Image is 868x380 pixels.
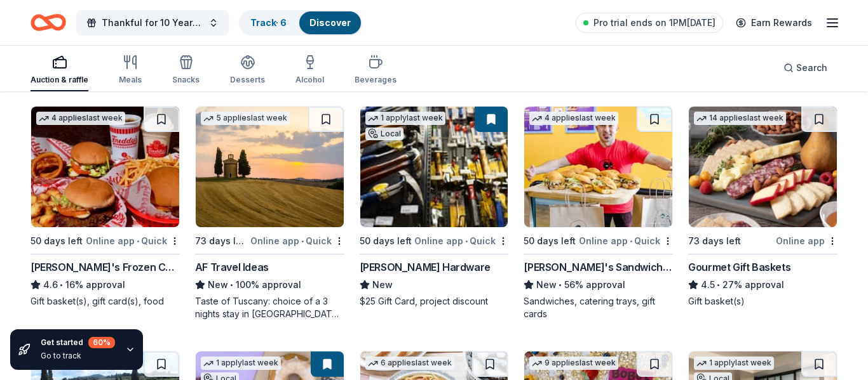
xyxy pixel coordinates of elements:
[31,107,179,227] img: Image for Freddy's Frozen Custard & Steakburgers
[195,106,344,320] a: Image for AF Travel Ideas5 applieslast week73 days leftOnline app•QuickAF Travel IdeasNew•100% ap...
[688,259,790,275] div: Gourmet Gift Baskets
[102,15,203,30] span: Thankful for 10 Years Gala Fundraiser
[717,280,721,290] span: •
[776,233,837,249] div: Online app
[230,75,265,85] div: Desserts
[301,236,304,246] span: •
[230,49,265,91] button: Desserts
[31,259,180,275] div: [PERSON_NAME]'s Frozen Custard & Steakburgers
[524,259,673,275] div: [PERSON_NAME]'s Sandwiches
[688,233,741,249] div: 73 days left
[688,295,837,308] div: Gift basket(s)
[365,357,454,370] div: 6 applies last week
[360,233,412,249] div: 50 days left
[201,357,281,370] div: 1 apply last week
[524,107,672,227] img: Image for Ike's Sandwiches
[355,75,397,85] div: Beverages
[524,106,673,320] a: Image for Ike's Sandwiches4 applieslast week50 days leftOnline app•Quick[PERSON_NAME]'s Sandwiche...
[593,15,715,30] span: Pro trial ends on 1PM[DATE]
[195,233,248,249] div: 73 days left
[250,17,287,28] a: Track· 6
[31,233,83,249] div: 50 days left
[688,277,837,292] div: 27% approval
[196,107,344,227] img: Image for AF Travel Ideas
[773,55,837,81] button: Search
[172,75,200,85] div: Snacks
[576,13,723,33] a: Pro trial ends on 1PM[DATE]
[137,236,139,246] span: •
[119,49,142,91] button: Meals
[360,107,508,227] img: Image for Cole Hardware
[31,49,88,91] button: Auction & raffle
[208,277,228,292] span: New
[201,112,290,125] div: 5 applies last week
[524,233,576,249] div: 50 days left
[86,233,180,249] div: Online app Quick
[309,17,351,28] a: Discover
[355,49,397,91] button: Beverages
[172,49,200,91] button: Snacks
[76,10,229,36] button: Thankful for 10 Years Gala Fundraiser
[60,280,63,290] span: •
[31,295,180,308] div: Gift basket(s), gift card(s), food
[88,337,115,348] div: 60 %
[694,112,786,125] div: 14 applies last week
[31,8,66,37] a: Home
[195,277,344,292] div: 100% approval
[195,259,269,275] div: AF Travel Ideas
[31,106,180,308] a: Image for Freddy's Frozen Custard & Steakburgers4 applieslast week50 days leftOnline app•Quick[PE...
[31,277,180,292] div: 16% approval
[119,75,142,85] div: Meals
[796,60,827,75] span: Search
[365,128,403,140] div: Local
[43,277,58,292] span: 4.6
[414,233,508,249] div: Online app Quick
[524,295,673,320] div: Sandwiches, catering trays, gift cards
[465,236,468,246] span: •
[360,259,491,275] div: [PERSON_NAME] Hardware
[360,295,509,308] div: $25 Gift Card, project discount
[239,10,362,36] button: Track· 6Discover
[230,280,233,290] span: •
[360,106,509,308] a: Image for Cole Hardware1 applylast weekLocal50 days leftOnline app•Quick[PERSON_NAME] HardwareNew...
[195,295,344,320] div: Taste of Tuscany: choice of a 3 nights stay in [GEOGRAPHIC_DATA] or a 5 night stay in [GEOGRAPHIC...
[728,11,820,34] a: Earn Rewards
[689,107,837,227] img: Image for Gourmet Gift Baskets
[536,277,557,292] span: New
[524,277,673,292] div: 56% approval
[41,337,115,348] div: Get started
[295,49,324,91] button: Alcohol
[688,106,837,308] a: Image for Gourmet Gift Baskets14 applieslast week73 days leftOnline appGourmet Gift Baskets4.5•27...
[529,112,618,125] div: 4 applies last week
[630,236,632,246] span: •
[529,357,618,370] div: 9 applies last week
[36,112,125,125] div: 4 applies last week
[372,277,393,292] span: New
[41,351,115,361] div: Go to track
[694,357,774,370] div: 1 apply last week
[701,277,715,292] span: 4.5
[250,233,344,249] div: Online app Quick
[31,75,88,85] div: Auction & raffle
[295,75,324,85] div: Alcohol
[365,112,445,125] div: 1 apply last week
[559,280,562,290] span: •
[579,233,673,249] div: Online app Quick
